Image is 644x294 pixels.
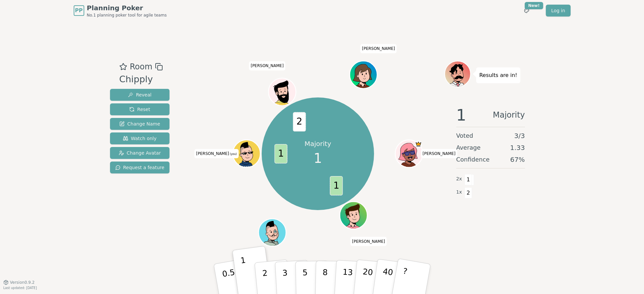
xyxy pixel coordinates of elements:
[275,144,287,164] span: 1
[421,149,457,158] span: Click to change your name
[456,155,490,164] span: Confidence
[521,5,533,17] button: New!
[415,141,422,148] span: Melissa is the host
[493,107,525,123] span: Majority
[119,61,127,73] button: Add as favourite
[456,189,462,196] span: 1 x
[234,141,259,166] button: Click to change your avatar
[75,7,83,15] span: PP
[119,150,161,156] span: Change Avatar
[3,280,35,285] button: Version0.9.2
[123,135,157,142] span: Watch only
[305,139,331,148] p: Majority
[195,149,239,158] span: Click to change your name
[74,3,167,18] a: PPPlanning PokerNo.1 planning poker tool for agile teams
[351,237,387,246] span: Click to change your name
[87,3,167,13] span: Planning Poker
[115,164,165,171] span: Request a feature
[465,187,472,199] span: 2
[110,162,170,173] button: Request a feature
[456,107,467,123] span: 1
[110,103,170,115] button: Reset
[249,61,285,71] span: Click to change your name
[129,106,150,113] span: Reset
[525,2,544,9] div: New!
[314,148,322,168] span: 1
[456,143,481,152] span: Average
[514,131,525,140] span: 3 / 3
[119,73,163,86] div: Chipply
[3,286,37,290] span: Last updated: [DATE]
[360,44,397,54] span: Click to change your name
[110,132,170,144] button: Watch only
[110,118,170,130] button: Change Name
[510,143,525,152] span: 1.33
[330,176,343,196] span: 1
[10,280,35,285] span: Version 0.9.2
[240,256,250,292] p: 1
[130,61,152,73] span: Room
[510,155,525,164] span: 67 %
[128,92,151,98] span: Reveal
[110,89,170,101] button: Reveal
[119,121,160,127] span: Change Name
[546,5,570,17] a: Log in
[465,174,472,185] span: 1
[456,175,462,183] span: 2 x
[479,71,517,80] p: Results are in!
[229,153,237,156] span: (you)
[293,112,306,131] span: 2
[456,131,474,140] span: Voted
[87,13,167,18] span: No.1 planning poker tool for agile teams
[110,147,170,159] button: Change Avatar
